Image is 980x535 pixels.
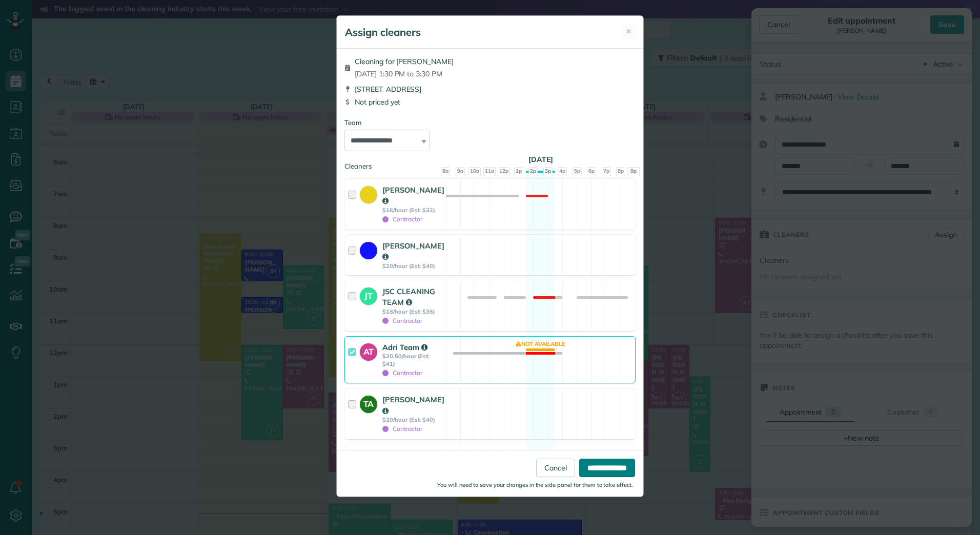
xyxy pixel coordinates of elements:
[382,395,444,415] strong: [PERSON_NAME]
[382,369,422,377] span: Contractor
[360,287,377,302] strong: JT
[360,343,377,358] strong: AT
[382,185,444,205] strong: [PERSON_NAME]
[626,27,631,36] span: ✕
[355,56,454,67] span: Cleaning for [PERSON_NAME]
[382,286,435,307] strong: JSC CLEANING TEAM
[355,69,454,79] span: [DATE] 1:30 PM to 3:30 PM
[382,215,422,223] span: Contractor
[344,97,636,107] div: Not priced yet
[437,481,633,488] small: You will need to save your changes in the side panel for them to take effect.
[382,241,444,261] strong: [PERSON_NAME]
[382,308,443,315] strong: $18/hour (Est: $36)
[360,396,377,410] strong: TA
[382,342,427,352] strong: Adri Team
[344,161,636,164] div: Cleaners
[345,25,421,39] h5: Assign cleaners
[382,262,444,270] strong: $20/hour (Est: $40)
[382,317,422,324] span: Contractor
[382,416,444,423] strong: $20/hour (Est: $40)
[344,118,636,128] div: Team
[536,459,575,477] a: Cancel
[382,353,443,367] strong: $20.50/hour (Est: $41)
[344,84,636,94] div: [STREET_ADDRESS]
[382,207,444,214] strong: $16/hour (Est: $32)
[382,425,422,433] span: Contractor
